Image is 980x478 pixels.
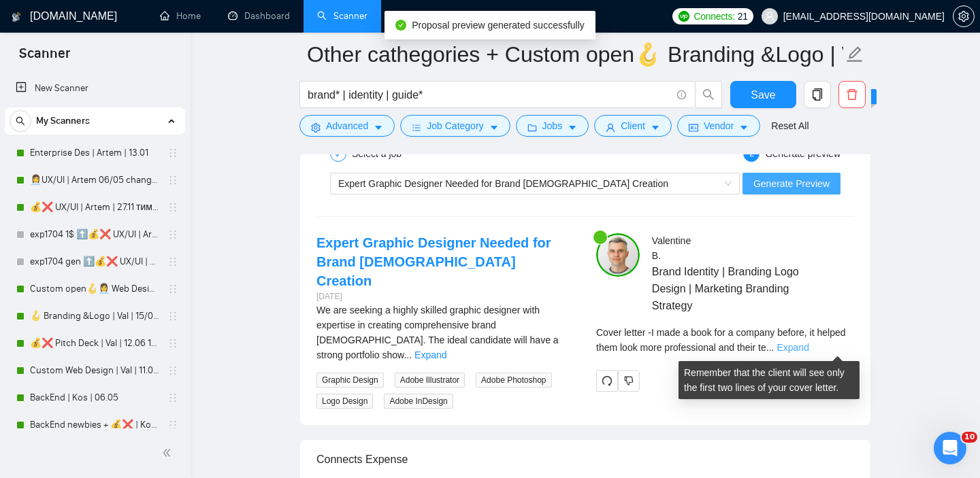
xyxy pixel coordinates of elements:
span: Scanner [8,44,81,72]
a: exp1704 1$ ⬆️💰❌ UX/UI | Artem [30,221,159,248]
span: Graphic Design [316,373,384,388]
a: Reset All [771,118,808,133]
span: bars [412,122,421,133]
span: holder [167,420,178,430]
button: copy [804,81,831,108]
span: delete [839,88,865,101]
span: check-circle [395,20,406,31]
span: holder [167,202,178,213]
span: caret-down [374,122,383,133]
span: copy [804,88,830,101]
div: [DATE] [316,290,574,303]
span: Valentine B . [652,235,691,261]
span: user [765,12,774,21]
span: ... [766,342,774,353]
span: info-circle [677,90,686,99]
button: Save [730,81,796,108]
span: Brand Identity | Branding Logo Design | Marketing Branding Strategy [652,263,814,314]
span: caret-down [568,122,577,133]
span: holder [167,229,178,240]
span: edit [846,46,864,63]
div: Remember that the client will see only the first two lines of your cover letter. [679,361,860,399]
button: dislike [618,370,640,392]
a: Custom open🪝👩‍💼 Web Design | Artem17/09 other start [30,275,159,303]
span: Job Category [427,118,483,133]
img: logo [12,6,21,28]
a: BackEnd | Kos | 06.05 [30,384,159,411]
span: Proposal preview generated successfully [412,20,585,31]
button: folderJobscaret-down [516,115,589,137]
a: 💰❌ UX/UI | Artem | 27.11 тимчасово вимкнула [30,194,159,221]
a: New Scanner [16,75,174,102]
span: user [606,122,615,133]
a: 👩‍💼UX/UI | Artem 06/05 changed start [30,167,159,194]
span: idcard [689,122,698,133]
img: upwork-logo.png [679,11,689,22]
span: Connects: [693,9,734,24]
button: delete [838,81,866,108]
span: setting [953,11,974,22]
a: dashboardDashboard [228,10,290,22]
span: Adobe Photoshop [476,373,551,388]
a: Enterprise Des | Artem | 13.01 [30,139,159,167]
span: search [10,116,31,126]
button: settingAdvancedcaret-down [299,115,395,137]
a: setting [953,11,975,22]
button: setting [953,5,975,27]
span: holder [167,392,178,403]
input: Scanner name... [307,37,843,71]
img: c1aW4w4PhSmo8H1hjB_75dkDWNiwT8s2LJidLzh_ylWUHIY_EDQNHRCy4RLWSol_Zc [596,233,640,277]
span: holder [167,311,178,322]
span: My Scanners [36,107,90,135]
span: caret-down [739,122,749,133]
div: Remember that the client will see only the first two lines of your cover letter. [596,325,854,355]
span: Client [621,118,645,133]
span: holder [167,365,178,376]
button: search [695,81,722,108]
a: 🪝 Branding &Logo | Val | 15/05 added other end [30,303,159,330]
span: Jobs [542,118,563,133]
a: Custom Web Design | Val | 11.09 filters changed [30,357,159,384]
button: userClientcaret-down [594,115,672,137]
button: Generate Preview [742,173,840,194]
span: dislike [624,375,634,386]
span: 21 [738,9,748,24]
span: Advanced [326,118,368,133]
span: We are seeking a highly skilled graphic designer with expertise in creating comprehensive brand [... [316,305,559,360]
span: Logo Design [316,394,373,409]
a: searchScanner [317,10,367,22]
button: barsJob Categorycaret-down [400,115,510,137]
a: Expert Graphic Designer Needed for Brand [DEMOGRAPHIC_DATA] Creation [316,235,551,288]
span: holder [167,338,178,349]
span: Expert Graphic Designer Needed for Brand [DEMOGRAPHIC_DATA] Creation [338,178,668,189]
span: folder [527,122,537,133]
a: 💰❌ Pitch Deck | Val | 12.06 16% view [30,330,159,357]
span: double-left [162,446,176,460]
a: exp1704 gen ⬆️💰❌ UX/UI | Artem [30,248,159,275]
li: New Scanner [5,75,185,102]
span: caret-down [489,122,499,133]
a: Expand [414,349,446,360]
button: idcardVendorcaret-down [677,115,760,137]
a: Expand [777,342,808,353]
span: Adobe InDesign [384,394,453,409]
iframe: Intercom live chat [934,432,966,464]
span: holder [167,284,178,294]
div: We are seeking a highly skilled graphic designer with expertise in creating comprehensive brand b... [316,303,574,362]
span: holder [167,175,178,186]
span: holder [167,148,178,158]
span: Vendor [704,118,734,133]
input: Search Freelance Jobs... [308,86,671,103]
button: redo [596,370,618,392]
span: Save [751,86,775,103]
span: holder [167,256,178,267]
span: redo [597,375,617,386]
span: Adobe Illustrator [395,373,465,388]
span: caret-down [651,122,660,133]
span: ... [404,349,412,360]
span: setting [311,122,321,133]
span: 10 [962,432,977,443]
button: search [10,110,31,132]
span: search [696,88,721,101]
span: Generate Preview [753,176,830,191]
